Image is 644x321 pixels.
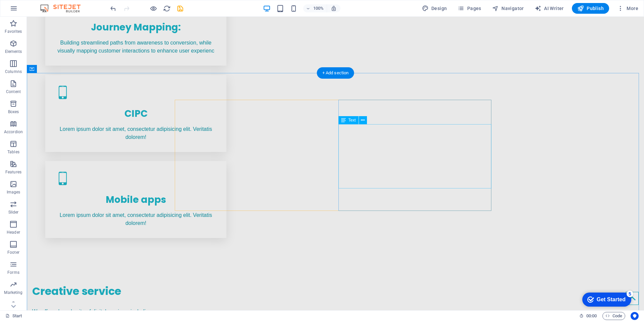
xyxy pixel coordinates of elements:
[586,312,597,320] span: 00 00
[489,3,527,14] button: Navigator
[5,49,22,54] p: Elements
[7,250,19,255] p: Footer
[163,5,171,12] i: Reload page
[348,118,356,122] span: Text
[7,149,19,155] p: Tables
[4,129,23,135] p: Accordion
[492,5,524,12] span: Navigator
[6,89,21,94] p: Content
[572,3,609,14] button: Publish
[458,5,481,12] span: Pages
[579,312,597,320] h6: Session time
[419,3,450,14] button: Design
[176,4,184,12] button: save
[39,4,89,12] img: Editor Logo
[455,3,484,14] button: Pages
[7,189,20,195] p: Images
[176,5,184,12] i: Save (Ctrl+S)
[602,312,625,320] button: Code
[532,3,567,14] button: AI Writer
[5,169,21,175] p: Features
[591,313,592,318] span: :
[5,29,22,34] p: Favorites
[109,5,117,12] i: Undo: Change text (Ctrl+Z)
[5,69,22,74] p: Columns
[8,210,19,215] p: Slider
[317,67,354,79] div: + Add section
[20,7,49,13] div: Get Started
[617,5,638,12] span: More
[577,5,604,12] span: Publish
[7,270,19,275] p: Forms
[303,4,327,12] button: 100%
[163,4,171,12] button: reload
[7,230,20,235] p: Header
[535,5,564,12] span: AI Writer
[50,1,56,8] div: 5
[109,4,117,12] button: undo
[4,290,22,295] p: Marketing
[5,3,54,17] div: Get Started 5 items remaining, 0% complete
[331,5,337,11] i: On resize automatically adjust zoom level to fit chosen device.
[313,4,324,12] h6: 100%
[422,5,447,12] span: Design
[605,312,622,320] span: Code
[614,3,641,14] button: More
[8,109,19,114] p: Boxes
[631,312,639,320] button: Usercentrics
[5,312,22,320] a: Click to cancel selection. Double-click to open Pages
